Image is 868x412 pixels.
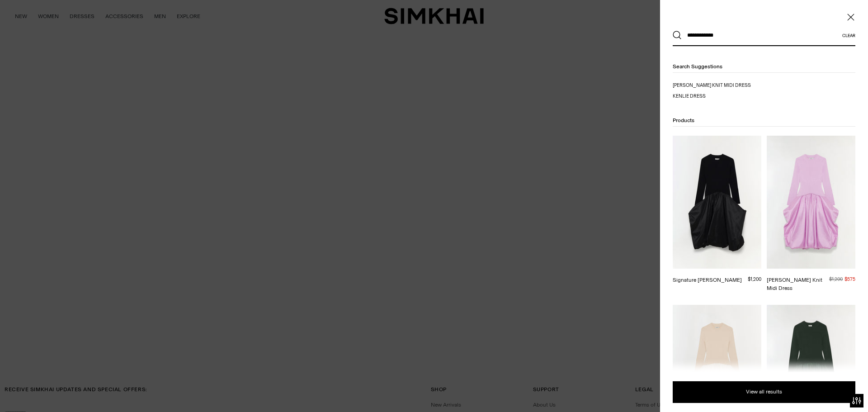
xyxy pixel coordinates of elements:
input: What are you looking for? [682,25,842,45]
span: $1,200 [748,276,761,282]
button: Clear [842,33,855,38]
span: $575 [844,276,855,282]
mark: kenlie dress [673,93,706,99]
a: kenlie dress [673,93,761,100]
button: View all results [673,381,855,403]
s: $1,200 [829,276,843,282]
span: Search suggestions [673,63,722,70]
img: Signature Kenlie Dress [673,136,761,269]
span: [PERSON_NAME] knit midi dress [673,82,751,88]
a: Kenlie Taffeta Knit Midi Dress [PERSON_NAME] Knit Midi Dress $1,200$575 [767,136,855,292]
a: kenlie taffeta knit midi dress [673,82,761,89]
span: Products [673,117,694,123]
div: Signature [PERSON_NAME] [673,276,742,284]
a: Signature Kenlie Dress Signature [PERSON_NAME] $1,200 [673,136,761,292]
div: [PERSON_NAME] Knit Midi Dress [767,276,829,292]
img: Kenlie Taffeta Knit Midi Dress [767,136,855,269]
button: Close [846,13,855,22]
button: Search [673,31,682,40]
